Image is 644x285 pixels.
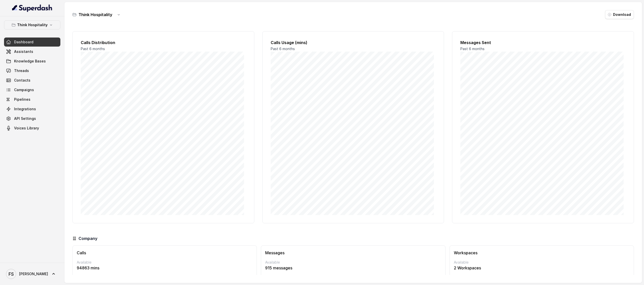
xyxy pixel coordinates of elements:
[454,265,630,271] p: 2 Workspaces
[17,22,48,28] p: Think Hospitality
[4,104,60,114] a: Integrations
[4,95,60,104] a: Pipelines
[14,49,33,54] span: Assistants
[4,38,60,47] a: Dashboard
[12,4,53,12] img: light.svg
[78,12,112,18] h3: Think Hospitality
[271,47,295,51] span: Past 6 months
[81,47,105,51] span: Past 6 months
[454,250,630,256] h3: Workspaces
[4,57,60,66] a: Knowledge Bases
[4,124,60,133] a: Voices Library
[14,59,46,64] span: Knowledge Bases
[77,260,253,265] p: Available
[460,47,485,51] span: Past 6 months
[605,10,634,19] button: Download
[77,250,253,256] h3: Calls
[14,87,34,92] span: Campaigns
[14,116,36,121] span: API Settings
[78,235,97,241] h3: Company
[4,114,60,123] a: API Settings
[265,260,441,265] p: Available
[4,66,60,75] a: Threads
[9,271,14,277] text: FS
[14,106,36,112] span: Integrations
[265,250,441,256] h3: Messages
[81,40,246,46] h2: Calls Distribution
[271,40,436,46] h2: Calls Usage (mins)
[14,97,30,102] span: Pipelines
[4,267,60,281] a: [PERSON_NAME]
[4,47,60,56] a: Assistants
[19,271,48,276] span: [PERSON_NAME]
[460,40,626,46] h2: Messages Sent
[265,265,441,271] p: 915 messages
[77,265,253,271] p: 94863 mins
[4,20,60,29] button: Think Hospitality
[14,68,29,73] span: Threads
[454,260,630,265] p: Available
[14,40,33,45] span: Dashboard
[4,76,60,85] a: Contacts
[4,85,60,94] a: Campaigns
[14,78,30,83] span: Contacts
[14,126,39,131] span: Voices Library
